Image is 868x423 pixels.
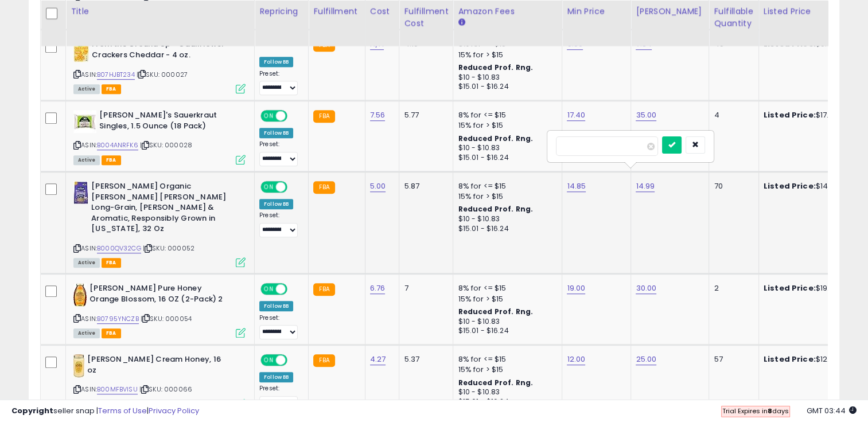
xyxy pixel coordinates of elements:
div: $15.01 - $16.24 [458,224,553,234]
img: 41bILl3U+LL._SL40_.jpg [73,354,84,377]
div: $10 - $10.83 [458,143,553,153]
a: 17.40 [567,109,585,121]
span: ON [262,182,276,192]
a: 7.56 [370,109,386,121]
b: Listed Price: [764,181,816,191]
b: [PERSON_NAME] Pure Honey Orange Blossom, 16 OZ (2-Pack) 2 [89,283,229,307]
div: Preset: [259,140,299,166]
div: Preset: [259,314,299,340]
span: FBA [102,155,121,165]
div: Min Price [567,6,626,18]
a: B004ANRFK6 [97,140,138,150]
a: 4.27 [370,354,386,365]
span: Trial Expires in days [722,406,789,416]
div: Fulfillment [313,6,360,18]
strong: Copyright [11,405,53,416]
span: OFF [286,284,304,294]
small: FBA [313,181,334,194]
span: FBA [102,258,121,268]
a: 12.00 [567,354,585,365]
a: B0795YNCZB [97,314,139,324]
small: FBA [313,283,334,296]
small: FBA [313,354,334,367]
span: | SKU: 000066 [139,385,192,394]
b: Listed Price: [764,354,816,365]
div: [PERSON_NAME] [636,6,704,18]
div: Preset: [259,385,299,410]
div: Follow BB [259,372,293,382]
a: 19.00 [567,283,585,294]
a: B000QV32CG [97,244,141,253]
div: 8% for <= $15 [458,181,553,191]
span: All listings currently available for purchase on Amazon [73,155,100,165]
div: 57 [714,354,749,365]
div: seller snap | | [11,406,199,417]
div: Fulfillment Cost [404,6,448,30]
div: Listed Price [764,6,863,18]
div: Follow BB [259,128,293,138]
div: $10 - $10.83 [458,214,553,224]
span: | SKU: 000027 [137,70,188,79]
div: ASIN: [73,39,246,92]
div: $10 - $10.83 [458,317,553,327]
div: $15.01 - $16.24 [458,82,553,92]
a: 30.00 [636,283,656,294]
div: 8% for <= $15 [458,110,553,120]
b: Reduced Prof. Rng. [458,307,533,316]
span: | SKU: 000054 [141,314,192,323]
img: 41onWb1hxFL._SL40_.jpg [73,181,88,204]
a: 6.76 [370,283,386,294]
div: $15.01 - $16.24 [458,153,553,163]
div: ASIN: [73,110,246,163]
span: FBA [102,328,121,338]
div: 15% for > $15 [458,191,553,202]
span: ON [262,111,276,121]
b: From the Ground Up - Cauliflower Crackers Cheddar - 4 oz. [92,39,231,63]
div: ASIN: [73,354,246,408]
div: Preset: [259,211,299,237]
div: $10 - $10.83 [458,73,553,83]
a: 14.99 [636,181,655,192]
a: Terms of Use [98,405,147,416]
div: 2 [714,283,749,293]
a: B07HJBT234 [97,70,135,80]
div: Follow BB [259,199,293,209]
b: Listed Price: [764,109,816,120]
a: B00MFBVISU [97,385,138,394]
div: ASIN: [73,181,246,266]
div: Title [71,6,250,18]
b: [PERSON_NAME] Organic [PERSON_NAME] [PERSON_NAME] Long-Grain, [PERSON_NAME] & Aromatic, Responsib... [91,181,231,237]
b: Reduced Prof. Rng. [458,62,533,72]
div: 15% for > $15 [458,294,553,304]
span: 2025-08-16 03:44 GMT [807,405,857,416]
div: ASIN: [73,283,246,336]
div: Fulfillable Quantity [714,6,753,30]
div: 8% for <= $15 [458,283,553,293]
span: FBA [102,84,121,94]
span: All listings currently available for purchase on Amazon [73,328,100,338]
a: 5.00 [370,181,386,192]
img: 415zuSF-2uS._SL40_.jpg [73,110,96,133]
div: $12.45 [764,354,859,365]
a: Privacy Policy [149,405,199,416]
a: 14.85 [567,181,586,192]
small: Amazon Fees. [458,18,465,28]
div: $19.00 [764,283,859,293]
a: 35.00 [636,109,656,121]
div: 4 [714,110,749,120]
div: Follow BB [259,57,293,67]
b: [PERSON_NAME] Cream Honey, 16 oz [87,354,227,378]
span: | SKU: 000028 [140,140,192,150]
b: 8 [768,406,772,416]
div: 5.37 [404,354,444,365]
div: 15% for > $15 [458,50,553,60]
span: All listings currently available for purchase on Amazon [73,258,100,268]
div: 5.77 [404,110,444,120]
b: Reduced Prof. Rng. [458,378,533,387]
div: 5.87 [404,181,444,191]
span: ON [262,284,276,294]
img: 41WbeiUujuL._SL40_.jpg [73,39,89,62]
div: $17.50 [764,110,859,120]
div: 15% for > $15 [458,120,553,131]
div: 8% for <= $15 [458,354,553,365]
